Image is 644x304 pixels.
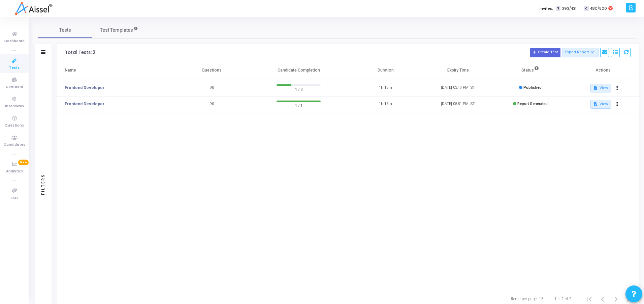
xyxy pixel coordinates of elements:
label: Invites: [540,6,553,11]
th: Questions [175,61,248,80]
div: 1 – 2 of 2 [554,296,572,302]
td: 1h 15m [349,96,422,112]
span: Contests [6,84,23,90]
span: New [18,160,29,165]
span: Published [523,85,542,90]
span: C [584,6,588,11]
td: [DATE] 03:19 PM IST [422,80,494,96]
th: Candidate Completion [248,61,349,80]
span: 393/431 [562,6,576,11]
span: Interviews [5,104,24,109]
span: Test Templates [100,27,133,34]
td: 1h 15m [349,80,422,96]
th: Duration [349,61,422,80]
mat-icon: description [593,86,598,90]
td: [DATE] 05:51 PM IST [422,96,494,112]
span: Tests [9,65,20,71]
a: Frontend Developer [65,101,104,107]
span: 480/500 [590,6,607,11]
td: 90 [175,96,248,112]
span: 1 / 3 [277,86,321,92]
span: Questions [5,123,24,129]
th: Expiry Time [422,61,494,80]
span: Dashboard [4,38,25,44]
div: 15 [539,296,544,302]
button: View [590,100,611,109]
button: View [590,84,611,92]
span: | [580,5,581,12]
img: logo [15,2,52,15]
span: Candidates [4,142,25,148]
div: Items per page: [511,296,538,302]
span: FAQ [11,195,18,201]
span: Tests [59,27,71,34]
button: Create Test [530,48,560,57]
div: Total Tests: 2 [65,50,95,55]
span: Report Generated [517,102,548,106]
th: Actions [567,61,639,80]
a: Frontend Developer [65,85,104,91]
th: Status [494,61,567,80]
span: 1 / 1 [277,102,321,109]
mat-icon: description [593,102,598,107]
button: Export Report [562,48,599,57]
td: 90 [175,80,248,96]
span: Analytics [6,169,23,174]
span: T [556,6,560,11]
th: Name [57,61,175,80]
div: Filters [40,147,46,222]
